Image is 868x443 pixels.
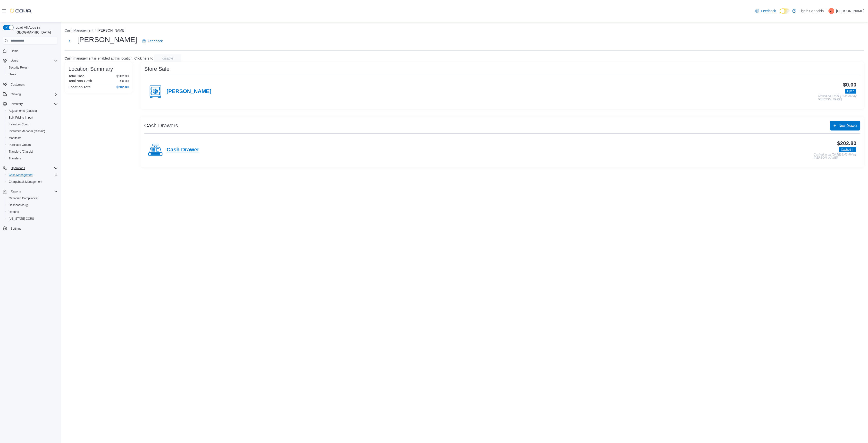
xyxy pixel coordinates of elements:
[5,107,60,114] button: Adjustments (Classic)
[9,48,58,54] span: Home
[9,143,31,147] span: Purchase Orders
[68,66,113,72] h3: Location Summary
[7,142,58,148] span: Purchase Orders
[116,74,129,78] p: $202.80
[799,8,824,14] p: Eighth Cannabis
[7,122,31,127] a: Inventory Count
[9,217,34,221] span: [US_STATE] CCRS
[65,56,153,60] p: Cash management is enabled at this location. Click here to
[9,122,29,126] span: Inventory Count
[7,71,18,77] a: Users
[1,91,60,98] button: Catalog
[828,8,834,14] div: Val Lapin
[7,172,35,178] a: Cash Management
[7,115,58,121] span: Bulk Pricing Import
[9,173,33,177] span: Cash Management
[9,58,20,64] button: Users
[5,148,60,155] button: Transfers (Classic)
[9,81,58,87] span: Customers
[9,91,23,97] button: Catalog
[68,74,84,78] h6: Total Cash
[7,156,58,161] span: Transfers
[845,89,856,94] span: Open
[7,156,23,161] a: Transfers
[1,47,60,54] button: Home
[837,140,856,146] h3: $202.80
[836,8,864,14] p: [PERSON_NAME]
[9,101,25,107] button: Inventory
[826,8,826,14] p: |
[753,6,778,16] a: Feedback
[7,195,58,201] span: Canadian Compliance
[9,203,28,207] span: Dashboards
[7,108,39,114] a: Adjustments (Classic)
[7,202,30,208] a: Dashboards
[68,79,92,83] h6: Total Non-Cash
[5,71,60,78] button: Users
[5,121,60,128] button: Inventory Count
[1,101,60,107] button: Inventory
[3,45,58,245] nav: Complex example
[11,83,25,87] span: Customers
[120,79,129,83] p: $0.00
[5,135,60,141] button: Manifests
[5,202,60,208] a: Dashboards
[843,82,856,88] h3: $0.00
[9,165,58,171] span: Operations
[7,142,33,148] a: Purchase Orders
[9,189,23,194] button: Reports
[11,227,21,231] span: Settings
[167,147,199,153] h4: Cash Drawer
[9,116,33,120] span: Bulk Pricing Import
[7,216,36,222] a: [US_STATE] CCRS
[14,25,58,35] span: Load All Apps in [GEOGRAPHIC_DATA]
[9,72,16,76] span: Users
[830,8,833,14] span: VL
[9,48,20,54] a: Home
[7,209,21,215] a: Reports
[68,85,92,89] h4: Location Total
[5,141,60,148] button: Purchase Orders
[7,122,58,127] span: Inventory Count
[9,210,19,214] span: Reports
[7,135,58,141] span: Manifests
[7,149,35,155] a: Transfers (Classic)
[5,178,60,185] button: Chargeback Management
[11,49,18,53] span: Home
[11,59,18,63] span: Users
[9,129,45,133] span: Inventory Manager (Classic)
[1,165,60,172] button: Operations
[9,165,27,171] button: Operations
[9,180,42,184] span: Chargeback Management
[9,58,58,64] span: Users
[5,128,60,135] button: Inventory Manager (Classic)
[5,208,60,215] button: Reports
[9,136,21,140] span: Manifests
[830,121,860,130] button: New Drawer
[5,114,60,121] button: Bulk Pricing Import
[5,155,60,162] button: Transfers
[9,196,37,200] span: Canadian Compliance
[77,35,137,44] h1: [PERSON_NAME]
[814,153,856,160] p: Cashed In on [DATE] 9:46 AM by [PERSON_NAME]
[7,149,58,155] span: Transfers (Classic)
[10,9,32,13] img: Cova
[65,28,93,32] button: Cash Management
[9,156,21,160] span: Transfers
[154,54,181,62] button: disable
[65,28,864,34] nav: An example of EuiBreadcrumbs
[847,89,854,93] span: Open
[7,71,58,77] span: Users
[761,9,776,13] span: Feedback
[9,189,58,194] span: Reports
[841,148,854,152] span: Cashed In
[148,39,163,43] span: Feedback
[9,109,37,113] span: Adjustments (Classic)
[5,195,60,202] button: Canadian Compliance
[9,82,27,87] a: Customers
[7,115,35,121] a: Bulk Pricing Import
[11,190,21,193] span: Reports
[1,81,60,88] button: Customers
[11,102,23,106] span: Inventory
